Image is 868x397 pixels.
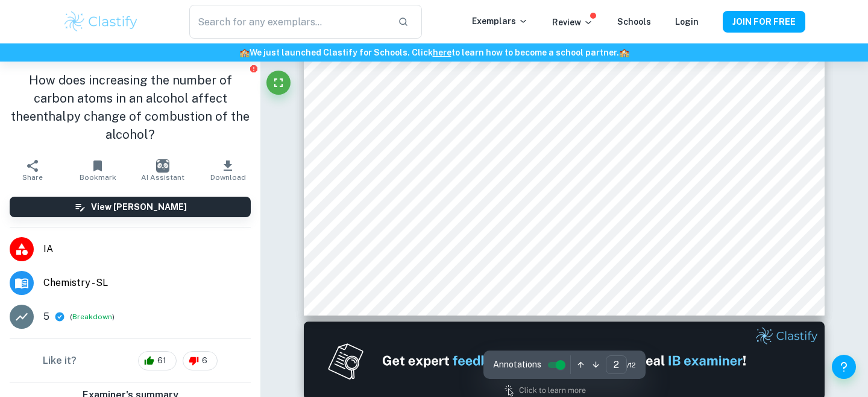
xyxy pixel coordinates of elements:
a: here [433,48,451,57]
div: 6 [183,351,218,370]
h6: Like it? [43,354,77,368]
button: Bookmark [65,153,130,187]
h6: View [PERSON_NAME] [91,200,187,214]
button: JOIN FOR FREE [723,11,805,33]
button: Breakdown [72,311,112,322]
span: Chemistry - SL [43,276,251,290]
span: / 12 [627,360,636,370]
span: Share [22,173,43,182]
span: 🏫 [239,48,250,57]
button: View [PERSON_NAME] [10,197,251,217]
a: Schools [617,17,651,27]
button: Report issue [249,64,258,73]
img: AI Assistant [156,159,169,173]
a: Login [675,17,699,27]
p: Exemplars [472,14,528,28]
img: Clastify logo [63,10,139,34]
input: Search for any exemplars... [189,5,388,39]
span: IA [43,242,251,256]
span: AI Assistant [141,173,184,182]
button: Download [195,153,260,187]
h1: How does increasing the number of carbon atoms in an alcohol affect theenthalpy change of combust... [10,71,251,144]
span: ( ) [70,311,115,323]
p: Review [552,16,593,29]
span: Download [210,173,246,182]
span: 61 [151,355,173,367]
span: Bookmark [80,173,116,182]
span: 6 [195,355,214,367]
button: Fullscreen [266,71,291,95]
p: 5 [43,310,49,324]
span: Annotations [493,358,541,371]
div: 61 [138,351,177,370]
button: Help and Feedback [832,355,856,379]
h6: We just launched Clastify for Schools. Click to learn how to become a school partner. [2,46,866,59]
button: AI Assistant [130,153,195,187]
span: 🏫 [619,48,629,57]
